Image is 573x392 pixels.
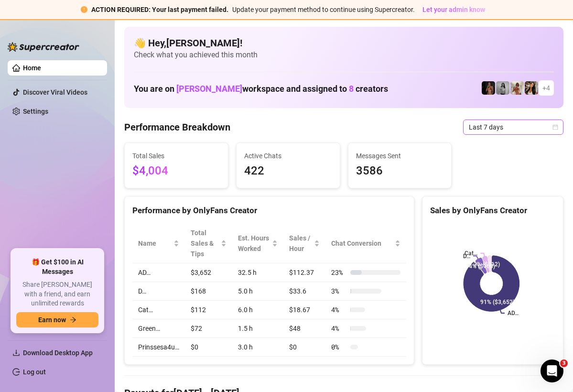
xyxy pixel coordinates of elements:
div: Performance by OnlyFans Creator [132,204,406,217]
span: Share [PERSON_NAME] with a friend, and earn unlimited rewards [16,280,98,308]
img: logo-BBDzfeDw.svg [8,42,79,52]
td: 32.5 h [232,263,284,282]
div: Est. Hours Worked [238,233,270,254]
span: exclamation-circle [81,6,87,13]
button: Let your admin know [419,4,489,15]
td: Green… [132,319,185,338]
td: 3.0 h [232,338,284,357]
text: AD… [508,310,519,316]
td: Prinssesa4u… [132,338,185,357]
span: 3 [560,359,568,367]
th: Chat Conversion [325,224,406,263]
span: + 4 [542,83,550,93]
td: $48 [283,319,325,338]
img: Green [510,81,524,95]
img: A [496,81,509,95]
td: 1.5 h [232,319,284,338]
a: Settings [23,108,48,115]
span: arrow-right [70,316,76,323]
span: calendar [552,124,558,130]
span: Check what you achieved this month [134,50,554,60]
span: Total Sales & Tips [191,228,219,259]
span: download [12,349,20,357]
td: $0 [185,338,232,357]
span: 422 [244,162,332,180]
strong: ACTION REQUIRED: Your last payment failed. [91,6,228,13]
span: 8 [349,84,354,94]
span: 3 % [331,286,346,296]
th: Sales / Hour [283,224,325,263]
span: Sales / Hour [289,233,312,254]
span: 4 % [331,305,346,315]
span: Last 7 days [469,120,558,134]
span: Download Desktop App [23,349,93,357]
img: D [482,81,495,95]
span: 0 % [331,342,346,352]
button: Earn nowarrow-right [16,312,98,327]
a: Log out [23,368,46,376]
td: D… [132,282,185,301]
span: Name [138,238,172,249]
img: AD [525,81,538,95]
span: $4,004 [132,162,220,180]
span: 4 % [331,323,346,334]
span: 23 % [331,267,346,278]
text: Cat… [465,250,478,257]
td: AD… [132,263,185,282]
span: Total Sales [132,151,220,161]
td: $72 [185,319,232,338]
span: 3586 [356,162,444,180]
text: D… [463,253,470,260]
span: Chat Conversion [331,238,393,249]
h1: You are on workspace and assigned to creators [134,84,388,94]
span: Earn now [38,316,66,324]
td: 5.0 h [232,282,284,301]
h4: Performance Breakdown [124,120,230,134]
td: 6.0 h [232,301,284,319]
span: Messages Sent [356,151,444,161]
h4: 👋 Hey, [PERSON_NAME] ! [134,36,554,50]
div: Sales by OnlyFans Creator [430,204,555,217]
span: Active Chats [244,151,332,161]
th: Name [132,224,185,263]
td: $112 [185,301,232,319]
span: Update your payment method to continue using Supercreator. [232,6,415,13]
span: Let your admin know [422,6,485,13]
a: Discover Viral Videos [23,88,87,96]
td: $18.67 [283,301,325,319]
td: $168 [185,282,232,301]
span: 🎁 Get $100 in AI Messages [16,258,98,276]
td: $33.6 [283,282,325,301]
th: Total Sales & Tips [185,224,232,263]
iframe: Intercom live chat [541,359,563,382]
td: $3,652 [185,263,232,282]
td: $0 [283,338,325,357]
td: Cat… [132,301,185,319]
a: Home [23,64,41,72]
span: [PERSON_NAME] [176,84,242,94]
td: $112.37 [283,263,325,282]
